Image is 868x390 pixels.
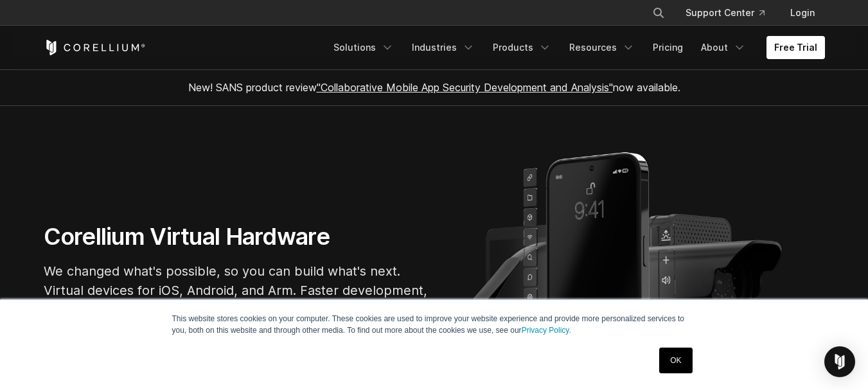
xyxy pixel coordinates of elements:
[766,36,825,59] a: Free Trial
[647,1,670,24] button: Search
[188,81,680,94] span: New! SANS product review now available.
[562,36,642,59] a: Resources
[824,346,855,377] div: Open Intercom Messenger
[645,36,691,59] a: Pricing
[522,326,571,335] a: Privacy Policy.
[44,40,146,55] a: Corellium Home
[659,348,692,373] a: OK
[693,36,754,59] a: About
[44,222,429,251] h1: Corellium Virtual Hardware
[675,1,775,24] a: Support Center
[780,1,825,24] a: Login
[485,36,559,59] a: Products
[326,36,825,59] div: Navigation Menu
[404,36,483,59] a: Industries
[317,81,613,94] a: "Collaborative Mobile App Security Development and Analysis"
[172,313,696,336] p: This website stores cookies on your computer. These cookies are used to improve your website expe...
[44,261,429,319] p: We changed what's possible, so you can build what's next. Virtual devices for iOS, Android, and A...
[326,36,402,59] a: Solutions
[637,1,825,24] div: Navigation Menu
